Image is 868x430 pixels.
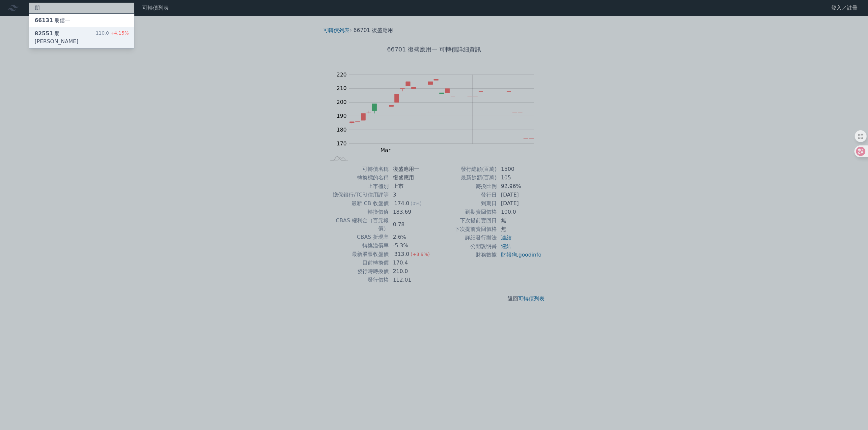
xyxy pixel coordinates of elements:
[35,30,53,37] span: 82551
[109,30,129,36] span: +4.15%
[96,30,129,46] div: 110.0
[35,17,53,23] span: 66131
[35,16,70,24] div: 朋億一
[29,14,134,27] a: 66131朋億一
[29,27,134,48] a: 82551朋[PERSON_NAME] 110.0+4.15%
[835,398,868,430] iframe: Chat Widget
[35,30,96,46] div: 朋[PERSON_NAME]
[835,398,868,430] div: 聊天小组件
